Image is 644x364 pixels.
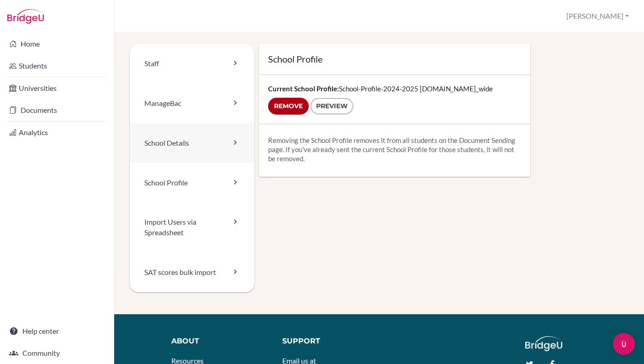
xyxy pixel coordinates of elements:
[130,202,254,253] a: Import Users via Spreadsheet
[130,44,254,84] a: Staff
[310,98,354,115] a: Preview
[268,98,309,115] input: Remove
[268,136,521,163] p: Removing the School Profile removes it from all students on the Document Sending page. If you've ...
[2,35,112,53] a: Home
[2,322,112,340] a: Help center
[130,253,254,292] a: SAT scores bulk import
[268,53,521,65] h1: School Profile
[282,336,373,347] div: Support
[130,123,254,163] a: School Details
[268,84,339,93] strong: Current School Profile:
[130,163,254,203] a: School Profile
[2,79,112,97] a: Universities
[613,333,635,355] div: Open Intercom Messenger
[2,57,112,75] a: Students
[2,344,112,362] a: Community
[2,101,112,119] a: Documents
[525,336,562,351] img: logo_white@2x-f4f0deed5e89b7ecb1c2cc34c3e3d731f90f0f143d5ea2071677605dd97b5244.png
[171,336,269,347] div: About
[130,84,254,123] a: ManageBac
[2,123,112,142] a: Analytics
[259,75,530,124] div: School-Profile-2024-2025 [DOMAIN_NAME]_wide
[562,8,633,25] button: [PERSON_NAME]
[7,9,44,24] img: Bridge-U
